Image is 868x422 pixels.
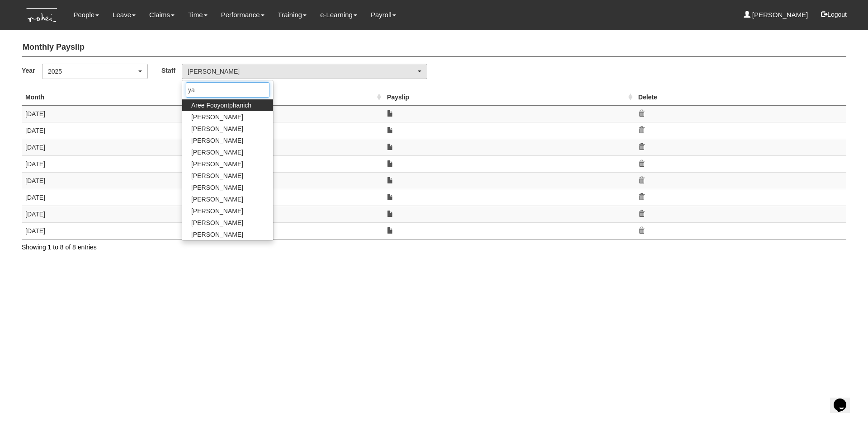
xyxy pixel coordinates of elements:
[149,5,175,25] a: Claims
[22,189,383,206] td: [DATE]
[22,122,383,139] td: [DATE]
[161,64,182,77] label: Staff
[815,4,853,25] button: Logout
[191,183,243,192] span: [PERSON_NAME]
[186,82,269,98] input: Search
[191,230,243,239] span: [PERSON_NAME]
[191,195,243,204] span: [PERSON_NAME]
[73,5,99,25] a: People
[22,139,383,155] td: [DATE]
[22,172,383,189] td: [DATE]
[830,386,859,413] iframe: chat widget
[48,67,137,76] div: 2025
[191,113,243,122] span: [PERSON_NAME]
[191,159,243,169] span: [PERSON_NAME]
[635,89,846,106] th: Delete
[278,5,307,25] a: Training
[188,67,416,76] div: [PERSON_NAME]
[22,89,383,106] th: Month : activate to sort column ascending
[191,171,243,180] span: [PERSON_NAME]
[221,5,264,25] a: Performance
[22,206,383,222] td: [DATE]
[191,206,243,216] span: [PERSON_NAME]
[182,64,427,79] button: [PERSON_NAME]
[191,136,243,145] span: [PERSON_NAME]
[22,222,383,239] td: [DATE]
[744,5,808,25] a: [PERSON_NAME]
[22,155,383,172] td: [DATE]
[320,5,357,25] a: e-Learning
[383,89,635,106] th: Payslip : activate to sort column ascending
[191,124,243,133] span: [PERSON_NAME]
[113,5,136,25] a: Leave
[188,5,208,25] a: Time
[22,38,846,57] h4: Monthly Payslip
[191,148,243,157] span: [PERSON_NAME]
[191,218,243,227] span: [PERSON_NAME]
[371,5,396,25] a: Payroll
[191,101,251,110] span: Aree Fooyontphanich
[42,64,148,79] button: 2025
[22,64,42,77] label: Year
[22,105,383,122] td: [DATE]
